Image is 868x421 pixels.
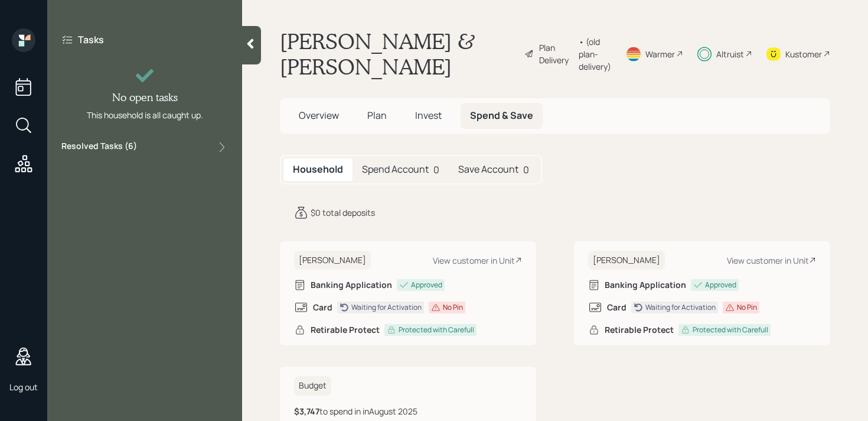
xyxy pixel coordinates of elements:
[311,206,375,219] div: $0 total deposits
[294,251,371,270] h6: [PERSON_NAME]
[433,255,522,266] div: View customer in Unit
[61,140,137,154] label: Resolved Tasks ( 6 )
[579,35,611,73] div: • (old plan-delivery)
[449,158,539,181] div: 0
[78,33,104,46] label: Tasks
[313,303,332,313] h6: Card
[785,48,822,60] div: Kustomer
[294,405,417,417] div: to spend in in August 2025
[353,158,449,181] div: 0
[9,381,38,393] div: Log out
[399,325,474,335] div: Protected with Carefull
[605,325,674,335] h6: Retirable Protect
[415,109,442,122] span: Invest
[311,280,392,290] h6: Banking Application
[299,109,339,122] span: Overview
[367,109,387,122] span: Plan
[294,406,319,417] b: $3,747
[443,302,463,313] div: No Pin
[693,325,768,335] div: Protected with Carefull
[294,376,331,396] h6: Budget
[280,28,515,79] h1: [PERSON_NAME] & [PERSON_NAME]
[705,280,736,290] div: Approved
[645,48,675,60] div: Warmer
[362,164,429,175] h5: Spend Account
[470,109,533,122] span: Spend & Save
[411,280,442,290] div: Approved
[737,302,757,313] div: No Pin
[539,41,573,66] div: Plan Delivery
[112,91,178,104] h4: No open tasks
[716,48,744,60] div: Altruist
[727,255,816,266] div: View customer in Unit
[311,325,380,335] h6: Retirable Protect
[351,302,422,313] div: Waiting for Activation
[87,109,203,121] div: This household is all caught up.
[607,303,626,313] h6: Card
[293,164,343,175] h5: Household
[605,280,686,290] h6: Banking Application
[458,164,518,175] h5: Save Account
[645,302,716,313] div: Waiting for Activation
[588,251,665,270] h6: [PERSON_NAME]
